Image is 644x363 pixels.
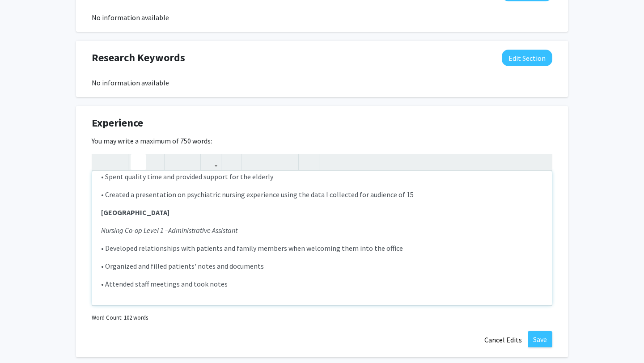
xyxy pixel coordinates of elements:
button: Emphasis (Ctrl + I) [146,154,162,170]
p: • Created a presentation on psychiatric nursing experience using the data I collected for audienc... [101,189,543,200]
p: • Spent quality time and provided support for the elderly [101,171,543,182]
span: Administrative Assistant [168,226,237,235]
strong: [GEOGRAPHIC_DATA] [101,208,169,217]
p: • Organized and filled patients' notes and documents [101,261,543,271]
button: Undo (Ctrl + Z) [94,154,110,170]
div: Note to users with screen readers: Please deactivate our accessibility plugin for this page as it... [92,171,552,305]
button: Edit Research Keywords [502,50,552,66]
button: Subscript [182,154,198,170]
button: Cancel Edits [479,331,528,348]
p: • Developed relationships with patients and family members when welcoming them into the office [101,243,543,253]
button: Link [203,154,219,170]
button: Save [528,331,552,347]
button: Unordered list [244,154,260,170]
p: • Attended staff meetings and took notes [101,279,543,289]
button: Insert horizontal rule [301,154,317,170]
small: Word Count: 102 words [92,313,148,322]
button: Superscript [167,154,182,170]
label: You may write a maximum of 750 words: [92,135,212,146]
button: Ordered list [260,154,275,170]
span: Research Keywords [92,50,185,66]
button: Remove format [280,154,296,170]
button: Strong (Ctrl + B) [131,154,146,170]
span: Experience [92,115,143,131]
button: Insert Image [224,154,239,170]
div: No information available [92,12,552,23]
div: No information available [92,77,552,88]
em: Nursing Co-op Level 1 – [101,226,237,235]
button: Redo (Ctrl + Y) [110,154,126,170]
button: Fullscreen [534,154,550,170]
iframe: Chat [7,323,38,356]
